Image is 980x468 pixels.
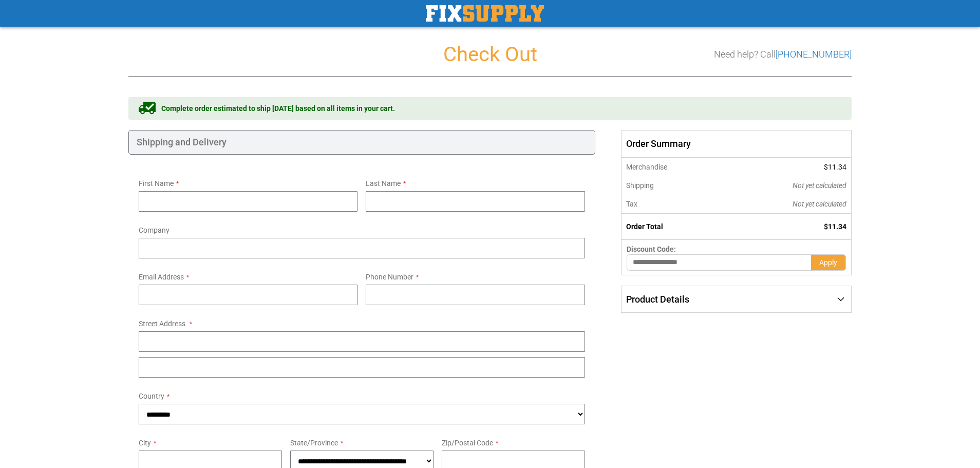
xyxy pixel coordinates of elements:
span: Email Address [139,273,184,281]
span: Country [139,392,164,400]
span: State/Province [290,439,338,447]
div: Shipping and Delivery [128,130,595,155]
span: First Name [139,179,174,188]
span: City [139,439,151,447]
span: Last Name [366,179,401,188]
strong: Order Total [626,222,663,231]
span: $11.34 [824,163,846,171]
span: $11.34 [824,222,846,231]
span: Complete order estimated to ship [DATE] based on all items in your cart. [161,103,395,114]
button: Apply [811,254,846,271]
img: Fix Industrial Supply [426,5,544,22]
h3: Need help? Call [714,49,852,60]
span: Zip/Postal Code [442,439,493,447]
span: Not yet calculated [793,181,846,190]
span: Street Address [139,320,185,328]
span: Discount Code: [627,245,676,253]
span: Product Details [626,294,689,305]
a: store logo [426,5,544,22]
h1: Check Out [128,43,852,66]
span: Order Summary [621,130,852,158]
th: Tax [621,195,723,214]
span: Company [139,226,169,234]
a: [PHONE_NUMBER] [776,49,852,60]
span: Apply [819,258,837,267]
span: Not yet calculated [793,200,846,208]
span: Shipping [626,181,654,190]
span: Phone Number [366,273,413,281]
th: Merchandise [621,158,723,176]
